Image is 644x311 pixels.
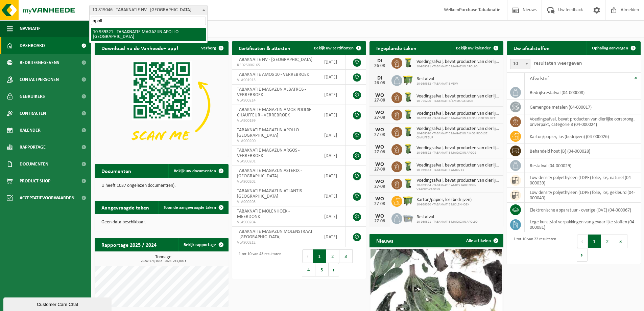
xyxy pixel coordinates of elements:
span: TABAKNATIE MAGAZIJN MOLENSTRAAT - [GEOGRAPHIC_DATA] [237,229,313,240]
span: TABAKNATIE MAGAZIJN AMOS POOLSE CHAUFFEUR - VERREBROEK [237,107,311,118]
span: Contactpersonen [20,71,59,88]
button: 2 [601,235,614,248]
button: Next [329,263,339,276]
div: 27-08 [373,98,386,103]
span: Voedingsafval, bevat producten van dierlijke oorsprong, onverpakt, categorie 3 [416,146,500,151]
div: WO [373,214,386,219]
span: VLA900201 [237,159,313,164]
span: Bekijk uw certificaten [314,46,354,50]
span: Restafval [416,215,478,220]
span: Voedingsafval, bevat producten van dierlijke oorsprong, onverpakt, categorie 3 [416,126,500,132]
td: low density polyethyleen (LDPE) folie, los, gekleurd (04-000040) [525,188,641,203]
button: 2 [326,249,339,263]
span: VLA900200 [237,138,313,144]
h2: Aangevraagde taken [95,201,156,214]
img: Download de VHEPlus App [95,55,229,155]
span: 10-939332 - TABAKNATIE VDW [416,82,458,86]
span: VLA901913 [237,77,313,83]
span: 10-939318 - TABAKNATIE MAGAZIJN AMOS HOOFDBUREEL [416,116,500,120]
h2: Certificaten & attesten [232,41,297,54]
td: [DATE] [319,166,346,186]
span: Restafval [416,76,458,82]
span: Voedingsafval, bevat producten van dierlijke oorsprong, onverpakt, categorie 3 [416,94,500,99]
span: TABAKNATIE NV - [GEOGRAPHIC_DATA] [237,57,312,62]
span: TABAKNATIE MAGAZIJN ARGOS - VERREBROEK [237,148,300,158]
button: Next [577,248,588,262]
div: 27-08 [373,115,386,120]
span: Bekijk uw kalender [456,46,491,50]
img: WB-1100-HPE-GN-50 [402,195,414,206]
span: Dashboard [20,37,45,54]
td: [DATE] [319,227,346,247]
img: WB-0140-HPE-GN-50 [402,178,414,189]
img: WB-1100-HPE-GN-51 [402,74,414,86]
div: 27-08 [373,167,386,172]
button: Previous [577,235,588,248]
div: WO [373,127,386,133]
a: Bekijk rapportage [178,238,228,251]
span: 10-939321 - TABAKNATIE MAGAZIJN APOLLO [416,220,478,224]
td: gemengde metalen (04-000017) [525,100,641,114]
button: 1 [313,249,326,263]
li: 10-939321 - TABAKNATIE MAGAZIJN APOLLO - [GEOGRAPHIC_DATA] [91,28,206,41]
div: 26-08 [373,64,386,68]
button: 3 [339,249,353,263]
span: Toon de aangevraagde taken [164,205,216,210]
span: 10-819046 - TABAKNATIE NV - ANTWERPEN [90,5,207,15]
button: 4 [302,263,315,276]
td: [DATE] [319,85,346,105]
p: Geen data beschikbaar. [101,220,222,225]
td: karton/papier, los (bedrijven) (04-000026) [525,129,641,144]
td: behandeld hout (B) (04-000028) [525,144,641,158]
td: voedingsafval, bevat producten van dierlijke oorsprong, onverpakt, categorie 3 (04-000024) [525,114,641,129]
div: DI [373,75,386,81]
td: [DATE] [319,105,346,125]
p: U heeft 1037 ongelezen document(en). [101,183,222,188]
td: [DATE] [319,146,346,166]
span: 10-939321 - TABAKNATIE MAGAZIJN APOLLO [416,65,500,69]
span: TABAKNATIE MAGAZIJN ATLANTIS - [GEOGRAPHIC_DATA] [237,188,304,199]
a: Toon de aangevraagde taken [158,201,228,214]
div: WO [373,145,386,150]
span: 10 [510,59,530,69]
span: VLA900202 [237,179,313,184]
span: Bekijk uw documenten [174,169,216,173]
img: WB-0140-HPE-GN-50 [402,109,414,120]
label: resultaten weergeven [534,61,582,66]
span: Rapportage [20,139,46,156]
td: [DATE] [319,70,346,85]
h3: Tonnage [98,255,229,263]
span: 2024: 178,163 t - 2025: 211,000 t [98,260,229,263]
span: Acceptatievoorwaarden [20,190,74,206]
span: Voedingsafval, bevat producten van dierlijke oorsprong, onverpakt, categorie 3 [416,163,500,168]
span: TABAKNATIE MAGAZIJN ASTERIX - [GEOGRAPHIC_DATA] [237,168,302,179]
img: WB-0140-HPE-GN-50 [402,160,414,172]
button: 3 [614,235,627,248]
span: 10-939333 - TABAKNATIE AMOS 11 [416,168,500,172]
span: Voedingsafval, bevat producten van dierlijke oorsprong, onverpakt, categorie 3 [416,59,500,65]
img: WB-0140-HPE-GN-50 [402,126,414,137]
img: WB-0140-HPE-GN-50 [402,143,414,155]
div: DI [373,58,386,64]
a: Alle artikelen [461,234,503,247]
span: VLA900212 [237,240,313,245]
span: TABAKNATIE MAGAZIJN ALBATROS - VERREBROEK [237,87,306,97]
span: VLA900214 [237,98,313,103]
strong: Purchase Tabaknatie [459,7,500,13]
div: 1 tot 10 van 43 resultaten [235,249,281,277]
td: low density polyethyleen (LDPE) folie, los, naturel (04-000039) [525,173,641,188]
h2: Rapportage 2025 / 2024 [95,238,163,251]
div: 27-08 [373,219,386,224]
td: lege kunststof verpakkingen van gevaarlijke stoffen (04-000081) [525,217,641,232]
span: VLA900199 [237,118,313,124]
span: 10-939334 - TABAKNATIE AMOS PARKING IN VRACHTWAGENS [416,183,500,192]
div: WO [373,93,386,98]
span: VLA900204 [237,220,313,225]
img: WB-2500-GAL-GY-01 [402,212,414,224]
div: WO [373,110,386,115]
a: Bekijk uw kalender [451,41,503,55]
div: 1 tot 10 van 22 resultaten [510,234,556,262]
span: Voedingsafval, bevat producten van dierlijke oorsprong, onverpakt, categorie 3 [416,111,500,116]
span: Ophaling aanvragen [592,46,628,50]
